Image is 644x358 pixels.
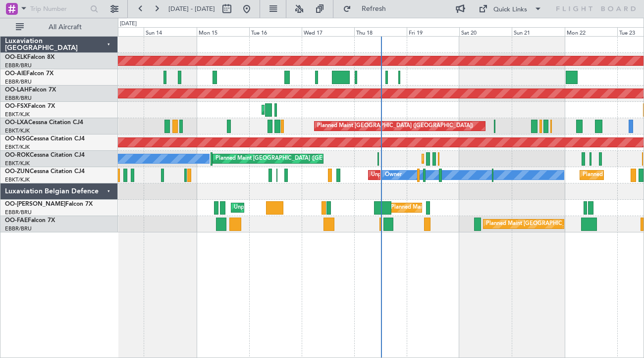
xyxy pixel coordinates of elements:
a: OO-FSXFalcon 7X [5,103,55,109]
span: [DATE] - [DATE] [168,4,215,13]
span: OO-LAH [5,87,29,93]
div: Tue 16 [249,27,302,36]
a: OO-FAEFalcon 7X [5,218,55,224]
a: OO-ROKCessna Citation CJ4 [5,152,85,158]
span: Refresh [353,5,395,12]
div: Wed 17 [302,27,354,36]
div: Sat 20 [459,27,512,36]
a: EBKT/KJK [5,127,30,134]
div: Unplanned Maint [GEOGRAPHIC_DATA] ([GEOGRAPHIC_DATA] National) [234,200,420,215]
a: OO-LXACessna Citation CJ4 [5,120,83,126]
div: Thu 18 [354,27,407,36]
div: Owner [385,168,402,182]
a: EBKT/KJK [5,160,30,167]
a: EBBR/BRU [5,78,32,86]
span: All Aircraft [26,24,105,31]
span: OO-ELK [5,54,27,60]
div: [DATE] [120,20,137,28]
span: OO-ZUN [5,169,30,175]
span: OO-NSG [5,136,30,142]
span: OO-[PERSON_NAME] [5,201,65,207]
a: OO-[PERSON_NAME]Falcon 7X [5,201,93,207]
div: Planned Maint [GEOGRAPHIC_DATA] ([GEOGRAPHIC_DATA]) [215,151,372,166]
a: EBKT/KJK [5,176,30,183]
div: Quick Links [493,5,527,15]
div: Sun 14 [144,27,196,36]
div: Sun 21 [512,27,564,36]
button: All Aircraft [11,19,107,35]
div: Planned Maint [GEOGRAPHIC_DATA] ([GEOGRAPHIC_DATA]) [317,119,473,134]
div: Fri 19 [407,27,459,36]
a: OO-ZUNCessna Citation CJ4 [5,169,85,175]
span: OO-AIE [5,71,26,77]
a: EBBR/BRU [5,225,32,232]
span: OO-FAE [5,218,28,224]
div: Mon 15 [197,27,249,36]
button: Refresh [338,1,398,17]
span: OO-LXA [5,120,28,126]
a: EBBR/BRU [5,62,32,69]
span: OO-FSX [5,103,28,109]
button: Quick Links [474,1,547,17]
a: OO-AIEFalcon 7X [5,71,54,77]
input: Trip Number [30,1,87,16]
a: OO-ELKFalcon 8X [5,54,54,60]
a: EBBR/BRU [5,209,32,216]
div: Unplanned Maint [GEOGRAPHIC_DATA]-[GEOGRAPHIC_DATA] [371,168,531,182]
a: EBKT/KJK [5,143,30,151]
a: OO-NSGCessna Citation CJ4 [5,136,85,142]
a: EBKT/KJK [5,111,30,118]
span: OO-ROK [5,152,30,158]
div: Mon 22 [565,27,617,36]
a: EBBR/BRU [5,94,32,102]
a: OO-LAHFalcon 7X [5,87,56,93]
